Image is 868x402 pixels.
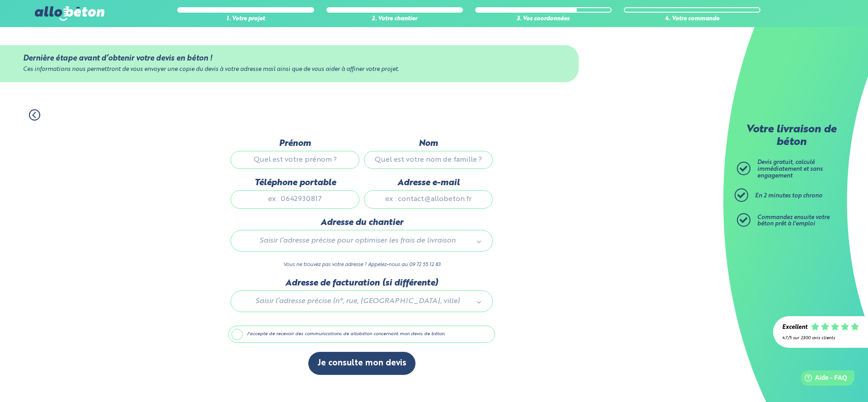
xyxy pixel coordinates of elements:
[177,16,314,23] div: 1. Votre projet
[231,218,493,228] label: Adresse du chantier
[231,151,359,169] input: Quel est votre prénom ?
[782,324,807,331] div: Excellent
[364,139,493,149] label: Nom
[782,336,859,341] div: 4.7/5 sur 2300 avis clients
[240,235,483,247] a: Saisir l’adresse précise pour optimiser les frais de livraison
[364,178,493,188] label: Adresse e-mail
[739,124,843,149] p: Votre livraison de béton
[326,16,463,23] div: 2. Votre chantier
[231,190,359,208] input: ex : 0642930817
[475,16,612,23] div: 3. Vos coordonnées
[231,139,359,149] label: Prénom
[23,66,556,73] div: Ces informations nous permettront de vous envoyer une copie du devis à votre adresse mail ainsi q...
[364,190,493,208] input: ex : contact@allobeton.fr
[755,193,822,199] span: En 2 minutes top chrono
[35,6,104,21] img: allobéton
[228,326,495,343] label: J'accepte de recevoir des communications de allobéton concernant mon devis de béton.
[23,54,556,63] div: Dernière étape avant d’obtenir votre devis en béton !
[231,261,493,269] p: Vous ne trouvez pas votre adresse ? Appelez-nous au 09 72 55 12 83
[788,367,858,392] iframe: Help widget launcher
[244,235,472,247] span: Saisir l’adresse précise pour optimiser les frais de livraison
[757,159,823,178] span: Devis gratuit, calculé immédiatement et sans engagement
[308,352,415,375] button: Je consulte mon devis
[624,16,760,23] div: 4. Votre commande
[364,151,493,169] input: Quel est votre nom de famille ?
[231,178,359,188] label: Téléphone portable
[757,215,830,227] span: Commandez ensuite votre béton prêt à l'emploi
